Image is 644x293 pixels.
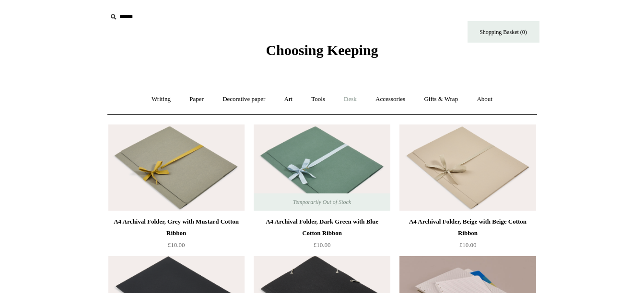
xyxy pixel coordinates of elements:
a: A4 Archival Folder, Dark Green with Blue Cotton Ribbon £10.00 [254,216,390,255]
a: A4 Archival Folder, Dark Green with Blue Cotton Ribbon A4 Archival Folder, Dark Green with Blue C... [254,124,390,211]
a: A4 Archival Folder, Beige with Beige Cotton Ribbon A4 Archival Folder, Beige with Beige Cotton Ri... [399,124,536,211]
a: Writing [143,87,179,112]
a: Choosing Keeping [266,50,378,56]
div: A4 Archival Folder, Dark Green with Blue Cotton Ribbon [256,216,387,239]
a: A4 Archival Folder, Grey with Mustard Cotton Ribbon A4 Archival Folder, Grey with Mustard Cotton ... [108,124,245,211]
span: £10.00 [459,241,477,248]
a: Shopping Basket (0) [468,21,539,43]
a: A4 Archival Folder, Beige with Beige Cotton Ribbon £10.00 [399,216,536,255]
a: Accessories [367,87,414,112]
span: Temporarily Out of Stock [283,193,361,211]
span: £10.00 [314,241,331,248]
a: Art [276,87,301,112]
div: A4 Archival Folder, Beige with Beige Cotton Ribbon [402,216,533,239]
a: A4 Archival Folder, Grey with Mustard Cotton Ribbon £10.00 [108,216,245,255]
img: A4 Archival Folder, Dark Green with Blue Cotton Ribbon [254,124,390,211]
div: A4 Archival Folder, Grey with Mustard Cotton Ribbon [111,216,242,239]
a: Tools [303,87,334,112]
a: Gifts & Wrap [415,87,467,112]
img: A4 Archival Folder, Beige with Beige Cotton Ribbon [399,124,536,211]
a: About [468,87,501,112]
a: Decorative paper [214,87,274,112]
img: A4 Archival Folder, Grey with Mustard Cotton Ribbon [108,124,245,211]
span: Choosing Keeping [266,42,378,58]
span: £10.00 [168,241,185,248]
a: Desk [335,87,365,112]
a: Paper [181,87,212,112]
